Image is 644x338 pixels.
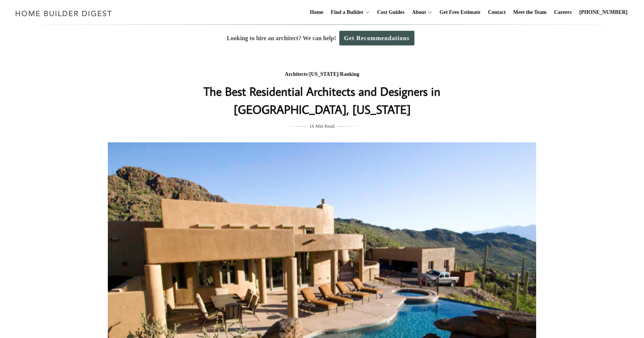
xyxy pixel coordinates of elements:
[328,0,364,24] a: Find a Builder
[307,0,327,24] a: Home
[285,71,308,77] a: Architects
[510,0,550,24] a: Meet the Team
[12,6,115,21] img: Home Builder Digest
[437,0,484,24] a: Get Free Estimate
[485,0,508,24] a: Contact
[172,82,472,118] h1: The Best Residential Architects and Designers in [GEOGRAPHIC_DATA], [US_STATE]
[576,0,630,24] a: [PHONE_NUMBER]
[310,122,335,130] span: 16 Min Read
[551,0,575,24] a: Careers
[309,71,339,77] a: [US_STATE]
[172,70,472,79] div: / /
[374,0,408,24] a: Cost Guides
[339,31,414,45] a: Get Recommendations
[340,71,359,77] a: Ranking
[409,0,426,24] a: About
